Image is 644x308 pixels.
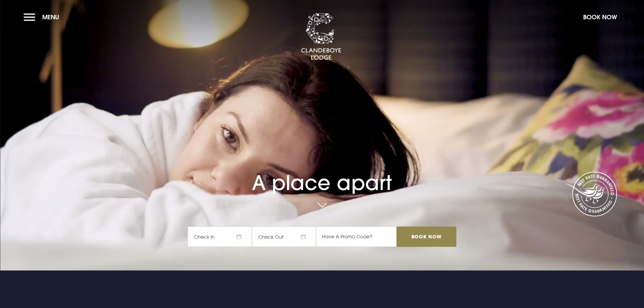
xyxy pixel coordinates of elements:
button: Menu [24,10,63,24]
span: Check Out [252,227,316,247]
button: Book Now [580,10,620,24]
span: Menu [42,13,59,21]
img: Clandeboye Lodge [301,13,341,61]
input: Have A Promo Code? [316,227,397,247]
h1: A place apart [188,152,456,195]
span: Check In [188,227,252,247]
input: Book Now [397,227,456,247]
